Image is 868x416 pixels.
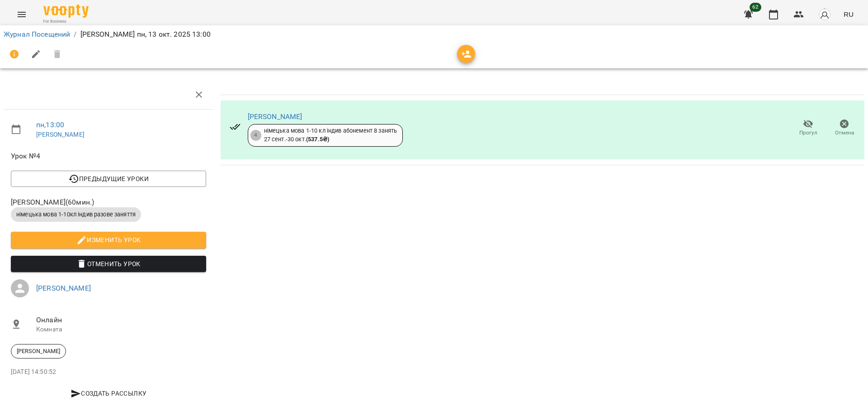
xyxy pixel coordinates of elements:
img: Voopty Logo [43,5,89,18]
a: пн , 13:00 [36,120,64,129]
nav: breadcrumb [4,29,864,40]
span: німецька мова 1-10кл індив разове заняття [11,210,141,219]
div: німецька мова 1-10 кл індив абонемент 8 занять 27 сент. - 30 окт. [264,127,397,143]
button: Предыдущие уроки [11,171,206,187]
a: Журнал Посещений [4,30,70,38]
span: Предыдущие уроки [18,173,199,184]
button: Menu [11,4,33,25]
button: Создать рассылку [11,385,206,402]
div: [PERSON_NAME] [11,344,66,359]
span: Урок №4 [11,151,206,162]
li: / [74,29,76,40]
p: Комната [36,325,206,334]
span: Отменить Урок [18,258,199,269]
span: [PERSON_NAME] ( 60 мин. ) [11,197,206,208]
button: Прогул [790,115,826,141]
a: [PERSON_NAME] [248,112,302,121]
a: [PERSON_NAME] [36,131,85,138]
img: avatar_s.png [818,8,831,21]
span: RU [844,10,854,19]
span: Изменить урок [18,234,199,245]
a: [PERSON_NAME] [36,284,91,292]
span: Онлайн [36,315,206,325]
b: ( 537.5 ₴ ) [306,136,329,143]
span: Прогул [799,129,817,137]
div: 4 [250,130,261,141]
button: RU [840,6,857,23]
button: Отмена [826,115,863,141]
span: Создать рассылку [14,388,203,399]
button: Отменить Урок [11,256,206,272]
span: 62 [750,3,761,12]
p: [DATE] 14:50:52 [11,368,206,377]
span: [PERSON_NAME] [11,347,66,355]
p: [PERSON_NAME] пн, 13 окт. 2025 13:00 [80,29,211,40]
span: Отмена [835,129,854,137]
button: Изменить урок [11,232,206,248]
span: For Business [43,19,89,24]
